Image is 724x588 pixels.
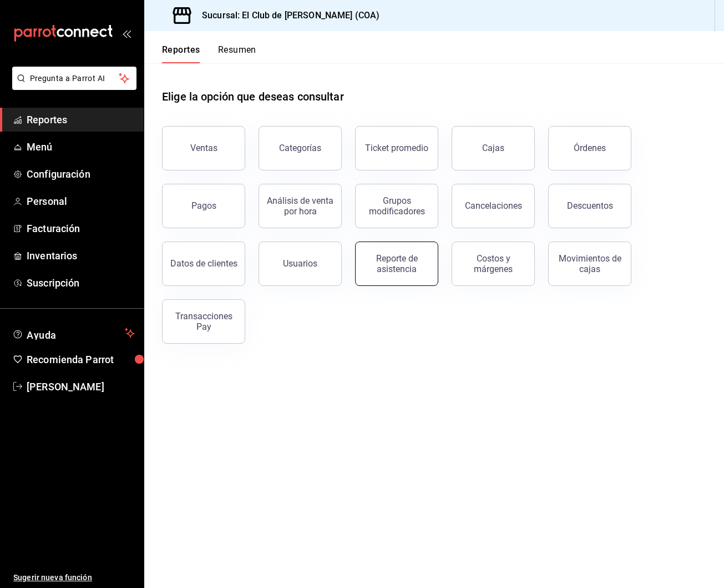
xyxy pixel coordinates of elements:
[279,143,321,153] div: Categorías
[555,253,624,274] div: Movimientos de cajas
[465,200,522,211] div: Cancelaciones
[548,184,631,228] button: Descuentos
[482,143,504,153] div: Cajas
[27,275,135,290] span: Suscripción
[355,184,438,228] button: Grupos modificadores
[548,126,631,170] button: Órdenes
[27,194,135,209] span: Personal
[365,143,428,153] div: Ticket promedio
[8,81,136,92] a: Pregunta a Parrot AI
[13,572,135,584] span: Sugerir nueva función
[162,299,245,344] button: Transacciones Pay
[191,200,216,211] div: Pagos
[259,184,342,228] button: Análisis de venta por hora
[12,67,136,90] button: Pregunta a Parrot AI
[190,143,217,153] div: Ventas
[169,311,238,332] div: Transacciones Pay
[27,112,135,127] span: Reportes
[170,258,237,269] div: Datos de clientes
[355,126,438,170] button: Ticket promedio
[27,248,135,263] span: Inventarios
[452,184,535,228] button: Cancelaciones
[259,126,342,170] button: Categorías
[259,242,342,286] button: Usuarios
[122,29,131,38] button: open_drawer_menu
[266,195,335,217] div: Análisis de venta por hora
[162,44,256,63] div: navigation tabs
[162,126,245,170] button: Ventas
[162,44,200,63] button: Reportes
[574,143,606,153] div: Órdenes
[162,242,245,286] button: Datos de clientes
[362,253,431,274] div: Reporte de asistencia
[459,253,528,274] div: Costos y márgenes
[27,221,135,236] span: Facturación
[162,184,245,228] button: Pagos
[30,73,119,84] span: Pregunta a Parrot AI
[162,88,344,105] h1: Elige la opción que deseas consultar
[362,195,431,217] div: Grupos modificadores
[193,9,379,22] h3: Sucursal: El Club de [PERSON_NAME] (COA)
[218,44,256,63] button: Resumen
[27,167,135,182] span: Configuración
[567,200,613,211] div: Descuentos
[27,326,120,340] span: Ayuda
[452,242,535,286] button: Costos y márgenes
[452,126,535,170] button: Cajas
[27,352,135,367] span: Recomienda Parrot
[548,242,631,286] button: Movimientos de cajas
[27,379,135,394] span: [PERSON_NAME]
[355,242,438,286] button: Reporte de asistencia
[283,258,317,269] div: Usuarios
[27,139,135,154] span: Menú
